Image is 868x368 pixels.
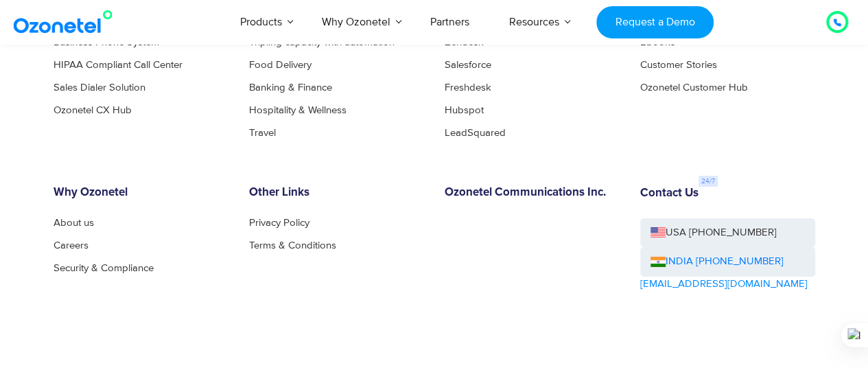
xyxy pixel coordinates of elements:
a: Salesforce [445,60,491,70]
h6: Other Links [249,186,424,200]
a: Business Phone System [54,37,159,47]
a: USA [PHONE_NUMBER] [640,218,815,248]
a: Banking & Finance [249,82,332,93]
a: Food Delivery [249,60,312,70]
a: Ebooks [640,37,675,47]
h6: Ozonetel Communications Inc. [445,186,620,200]
a: Ozonetel CX Hub [54,105,132,115]
a: About us [54,218,94,228]
a: Sales Dialer Solution [54,82,145,93]
h6: Why Ozonetel [54,186,228,200]
img: ind-flag.png [650,257,666,267]
a: HIPAA Compliant Call Center [54,60,183,70]
a: Hubspot [445,105,484,115]
a: Travel [249,128,276,138]
a: Zendesk [445,37,484,47]
a: Privacy Policy [249,218,309,228]
a: [EMAIL_ADDRESS][DOMAIN_NAME] [640,277,808,292]
a: Careers [54,240,89,251]
a: Freshdesk [445,82,491,93]
a: Ozonetel Customer Hub [640,82,748,93]
img: us-flag.png [650,227,666,238]
a: LeadSquared [445,128,506,138]
a: Security & Compliance [54,263,154,273]
a: Hospitality & Wellness [249,105,347,115]
a: Terms & Conditions [249,240,336,251]
a: Customer Stories [640,60,717,70]
h6: Contact Us [640,187,699,200]
a: Request a Demo [596,6,714,38]
a: INDIA [PHONE_NUMBER] [650,254,784,270]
